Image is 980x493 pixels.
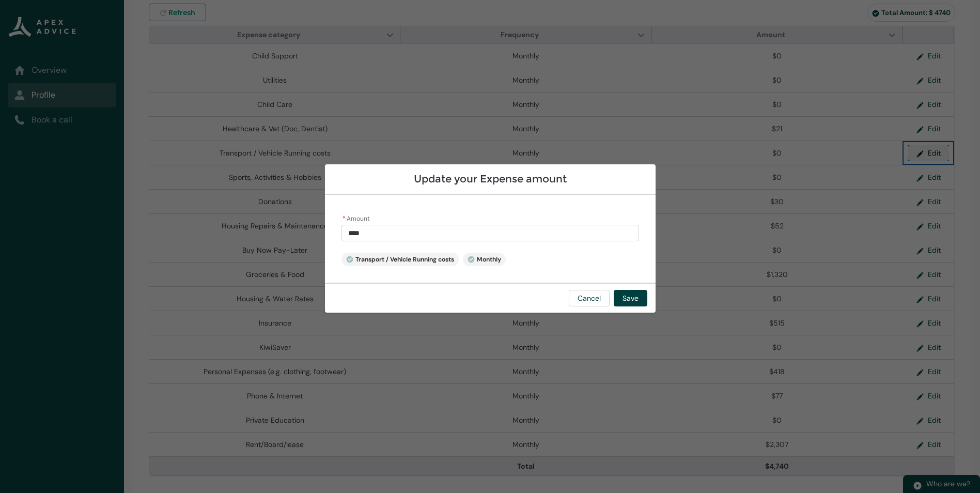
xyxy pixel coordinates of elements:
button: Save [614,290,647,306]
label: Amount [341,211,374,224]
span: Monthly [468,255,501,264]
span: Transport / Vehicle Running costs [346,255,454,264]
h2: Update your Expense amount [333,173,647,186]
button: Cancel [569,290,610,306]
abbr: required [343,214,346,223]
